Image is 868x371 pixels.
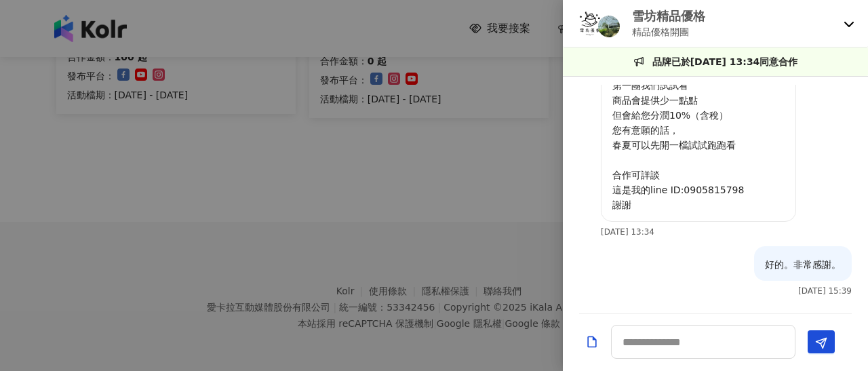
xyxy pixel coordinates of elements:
button: Send [808,330,835,353]
p: 精品優格開團 [632,24,705,39]
p: [DATE] 15:39 [798,286,852,296]
p: [DATE] 13:34 [601,227,654,237]
p: 好的。非常感謝。 [765,257,841,272]
img: KOL Avatar [598,16,620,37]
p: 雪坊精品優格 [632,7,705,24]
button: Add a file [585,330,599,354]
img: KOL Avatar [576,10,604,37]
p: 品牌已於[DATE] 13:34同意合作 [652,54,798,69]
